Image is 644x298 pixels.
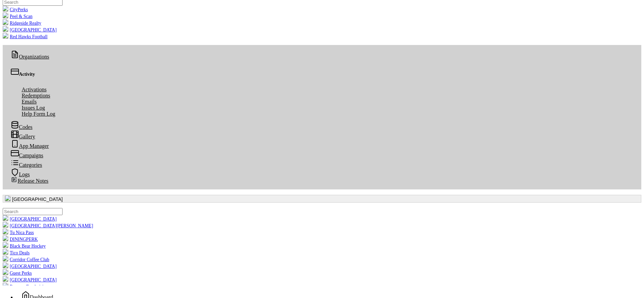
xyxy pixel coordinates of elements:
a: [GEOGRAPHIC_DATA] [3,27,56,32]
img: mQPUoQxfIUcZGVjFKDSEKbT27olGNZVpZjUgqHNS.png [3,222,8,227]
img: hvStDAXTQetlbtk3PNAXwGlwD7WEZXonuVeW2rdL.png [3,235,8,241]
a: [GEOGRAPHIC_DATA] [3,277,56,282]
a: Release Notes [5,177,54,185]
a: Help Form Log [16,110,61,118]
a: Activations [16,86,52,93]
img: KU1gjHo6iQoewuS2EEpjC7SefdV31G12oQhDVBj4.png [3,6,8,11]
a: Emails [16,98,42,106]
ul: [GEOGRAPHIC_DATA] [3,208,641,285]
img: 8mwdIaqQ57Gxce0ZYLDdt4cfPpXx8QwJjnoSsc4c.png [3,242,8,248]
a: DININGPERK [3,237,38,242]
a: Campaigns [5,152,49,159]
a: Peel & Scan [3,14,32,19]
img: l9qMkhaEtrtl2KSmeQmIMMuo0MWM2yK13Spz7TvA.png [3,256,8,261]
img: K4l2YXTIjFACqk0KWxAYWeegfTH760UHSb81tAwr.png [3,283,8,288]
img: 6qBkrh2eejXCvwZeVufD6go3Uq64XlMHrWU4p7zb.png [3,276,8,281]
a: Corridor Coffee Club [3,257,49,262]
a: Renown Fundraising [3,284,48,289]
a: Tico Deals [3,250,30,255]
a: Gallery [5,133,41,140]
a: CityPerks [3,7,28,12]
a: Codes [5,123,38,131]
a: Categories [5,161,47,169]
img: 0SBPtshqTvrgEtdEgrWk70gKnUHZpYRm94MZ5hDb.png [5,196,10,201]
img: 47e4GQXcRwEyAopLUql7uJl1j56dh6AIYZC79JbN.png [3,229,8,234]
a: [GEOGRAPHIC_DATA] [3,264,56,269]
a: [GEOGRAPHIC_DATA] [3,216,56,222]
img: LcHXC8OmAasj0nmL6Id6sMYcOaX2uzQAQ5e8h748.png [3,26,8,31]
a: Tu Nica Pass [3,230,34,235]
button: [GEOGRAPHIC_DATA] [3,195,641,203]
img: 65Ub9Kbg6EKkVtfooX73hwGGlFbexxHlnpgbdEJ1.png [3,249,8,254]
input: .form-control-sm [3,208,63,215]
a: App Manager [5,142,54,150]
a: Logs [5,170,35,178]
a: Guest Perks [3,271,32,276]
a: [GEOGRAPHIC_DATA][PERSON_NAME] [3,223,93,228]
div: Activity [11,68,633,77]
a: Ridgeside Realty [3,21,41,26]
img: 5ywTDdZapyxoEde0k2HeV1po7LOSCqTTesrRKvPe.png [3,262,8,268]
img: xEJfzBn14Gqk52WXYUPJGPZZY80lB8Gpb3Y1ccPk.png [3,13,8,18]
img: tkJrFNJtkYdINYgDz5NKXeljSIEE1dFH4lXLzz2S.png [3,269,8,275]
a: Issues Log [16,104,50,112]
a: Redemptions [16,92,55,99]
a: Black Bear Hockey [3,244,46,249]
a: Red Hawks Football [3,34,48,39]
img: B4TTOcektNnJKTnx2IcbGdeHDbTXjfJiwl6FNTjm.png [3,33,8,38]
a: Organizations [5,53,54,61]
img: 0SBPtshqTvrgEtdEgrWk70gKnUHZpYRm94MZ5hDb.png [3,215,8,221]
img: mqtmdW2lgt3F7IVbFvpqGuNrUBzchY4PLaWToHMU.png [3,19,8,25]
